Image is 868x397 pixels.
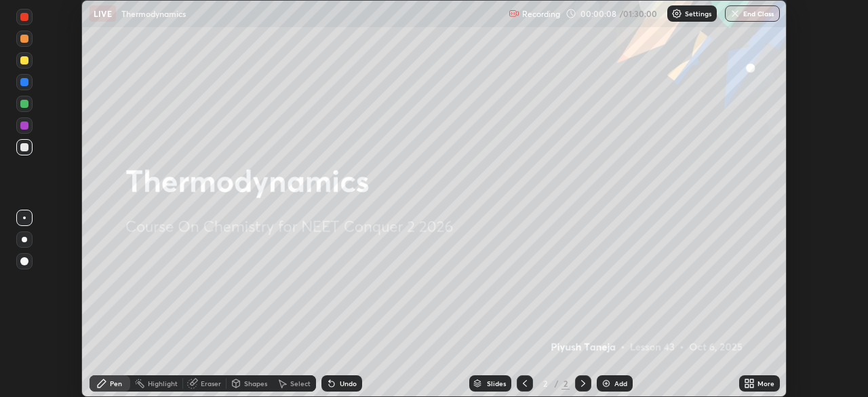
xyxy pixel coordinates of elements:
[601,378,612,389] img: add-slide-button
[685,10,711,17] p: Settings
[730,8,741,19] img: end-class-cross
[290,380,311,387] div: Select
[340,380,357,387] div: Undo
[94,8,112,19] p: LIVE
[121,8,186,19] p: Thermodynamics
[509,8,519,19] img: recording.375f2c34.svg
[538,379,552,387] div: 2
[201,380,221,387] div: Eraser
[522,9,560,19] p: Recording
[244,380,267,387] div: Shapes
[561,377,570,390] div: 2
[757,380,774,387] div: More
[725,5,780,22] button: End Class
[148,380,178,387] div: Highlight
[110,380,122,387] div: Pen
[614,380,627,387] div: Add
[555,379,559,387] div: /
[487,380,506,387] div: Slides
[671,8,682,19] img: class-settings-icons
